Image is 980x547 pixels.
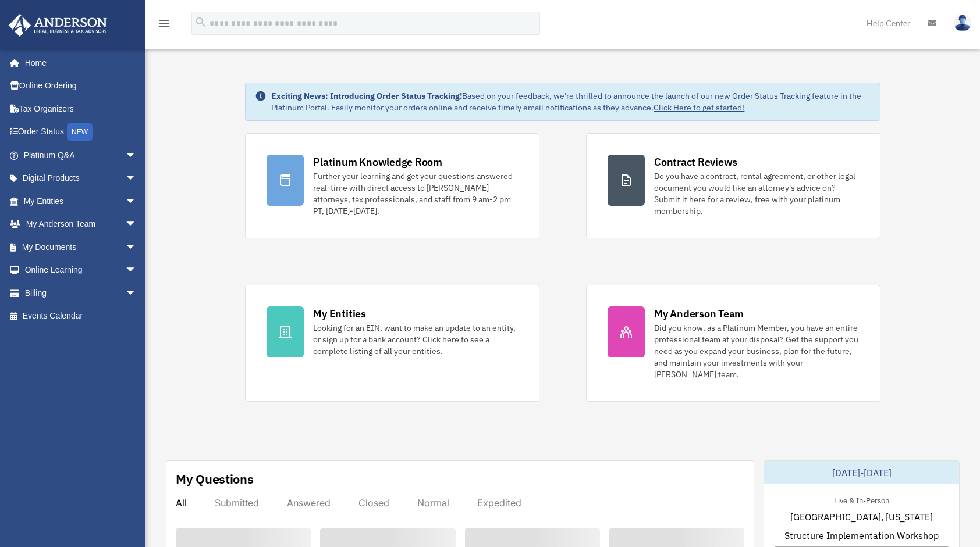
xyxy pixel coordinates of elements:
a: Contract Reviews Do you have a contract, rental agreement, or other legal document you would like... [586,133,880,238]
i: search [194,16,207,28]
div: Expedited [477,497,521,509]
div: [DATE]-[DATE] [764,461,959,484]
div: All [176,497,187,509]
a: My Documentsarrow_drop_down [8,235,154,259]
a: Events Calendar [8,305,154,328]
div: Did you know, as a Platinum Member, you have an entire professional team at your disposal? Get th... [654,322,859,380]
a: Digital Productsarrow_drop_down [8,167,154,190]
strong: Exciting News: Introducing Order Status Tracking! [271,91,462,101]
div: My Anderson Team [654,306,744,321]
span: arrow_drop_down [125,190,148,213]
div: Answered [287,497,331,509]
div: NEW [67,123,93,141]
span: arrow_drop_down [125,213,148,237]
div: Further your learning and get your questions answered real-time with direct access to [PERSON_NAM... [313,170,518,217]
i: menu [157,16,171,30]
a: Order StatusNEW [8,120,154,144]
a: My Anderson Teamarrow_drop_down [8,213,154,236]
div: Based on your feedback, we're thrilled to announce the launch of our new Order Status Tracking fe... [271,90,870,113]
span: arrow_drop_down [125,235,148,259]
div: Platinum Knowledge Room [313,155,442,169]
a: Billingarrow_drop_down [8,281,154,305]
a: Platinum Knowledge Room Further your learning and get your questions answered real-time with dire... [245,133,539,238]
div: Live & In-Person [825,494,899,506]
a: My Entitiesarrow_drop_down [8,190,154,213]
a: My Anderson Team Did you know, as a Platinum Member, you have an entire professional team at your... [586,285,880,402]
span: arrow_drop_down [125,281,148,305]
div: Normal [417,497,449,509]
div: Closed [358,497,389,509]
img: User Pic [954,15,971,31]
a: menu [157,20,171,30]
div: My Questions [176,470,254,488]
div: Looking for an EIN, want to make an update to an entity, or sign up for a bank account? Click her... [313,322,518,357]
span: Structure Implementation Workshop [784,528,939,542]
img: Anderson Advisors Platinum Portal [5,14,111,37]
span: [GEOGRAPHIC_DATA], [US_STATE] [790,510,933,524]
div: Submitted [215,497,259,509]
span: arrow_drop_down [125,167,148,191]
a: Platinum Q&Aarrow_drop_down [8,144,154,167]
a: Online Ordering [8,74,154,98]
div: My Entities [313,306,365,321]
a: Tax Organizers [8,97,154,120]
a: Home [8,51,148,74]
span: arrow_drop_down [125,144,148,167]
a: Online Learningarrow_drop_down [8,259,154,282]
a: My Entities Looking for an EIN, want to make an update to an entity, or sign up for a bank accoun... [245,285,539,402]
span: arrow_drop_down [125,259,148,283]
div: Do you have a contract, rental agreement, or other legal document you would like an attorney's ad... [654,170,859,217]
a: Click Here to get started! [654,102,744,113]
div: Contract Reviews [654,155,737,169]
